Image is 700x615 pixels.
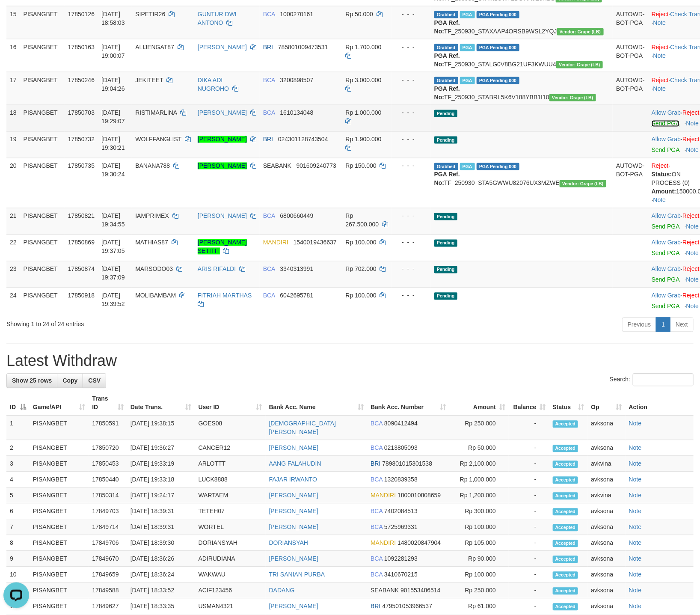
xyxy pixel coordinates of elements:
[30,440,89,456] td: PISANGBET
[269,445,318,452] a: [PERSON_NAME]
[263,11,275,18] span: BCA
[509,416,549,440] td: -
[395,162,427,170] div: - - -
[6,158,20,208] td: 20
[6,391,30,416] th: ID: activate to sort column descending
[553,445,578,452] span: Accepted
[68,163,95,169] span: 17850735
[395,212,427,220] div: - - -
[263,44,273,51] span: BRI
[101,239,125,255] span: [DATE] 19:37:05
[395,265,427,273] div: - - -
[652,11,669,18] a: Reject
[384,445,418,452] span: Copy 0213805093 to clipboard
[89,416,127,440] td: 17850591
[20,72,65,105] td: PISANGBET
[652,239,682,246] span: ·
[686,276,699,283] a: Note
[101,266,125,281] span: [DATE] 19:37:09
[395,238,427,247] div: - - -
[686,223,699,230] a: Note
[682,136,700,143] a: Reject
[434,240,457,247] span: Pending
[263,213,275,220] span: BCA
[652,147,679,154] a: Send PGA
[434,19,460,35] b: PGA Ref. No:
[30,391,89,416] th: Game/API: activate to sort column ascending
[477,163,519,170] span: PGA Pending
[135,136,181,143] span: WOLFFANGLIST
[553,461,578,468] span: Accepted
[30,456,89,472] td: PISANGBET
[198,110,247,116] a: [PERSON_NAME]
[633,374,694,386] input: Search:
[198,136,247,143] a: [PERSON_NAME]
[434,266,457,273] span: Pending
[652,303,679,310] a: Send PGA
[89,456,127,472] td: 17850453
[656,318,670,332] a: 1
[6,504,30,520] td: 6
[68,239,95,246] span: 17850869
[198,213,247,220] a: [PERSON_NAME]
[395,291,427,300] div: - - -
[6,288,20,314] td: 24
[198,44,247,51] a: [PERSON_NAME]
[670,318,694,332] a: Next
[346,292,377,299] span: Rp 100.000
[280,266,314,273] span: Copy 3340313991 to clipboard
[395,135,427,144] div: - - -
[434,44,458,51] span: Grabbed
[346,213,379,228] span: Rp 267.500.000
[346,44,382,51] span: Rp 1.700.000
[587,416,625,440] td: avksona
[127,416,195,440] td: [DATE] 19:38:15
[20,39,65,72] td: PISANGBET
[449,488,509,504] td: Rp 1,200,000
[127,472,195,488] td: [DATE] 19:33:18
[20,261,65,288] td: PISANGBET
[587,391,625,416] th: Op: activate to sort column ascending
[384,476,418,483] span: Copy 1320839358 to clipboard
[195,472,266,488] td: LUCK8888
[278,44,328,51] span: Copy 785801009473531 to clipboard
[653,85,666,92] a: Note
[269,420,336,436] a: [DEMOGRAPHIC_DATA][PERSON_NAME]
[101,213,125,228] span: [DATE] 19:34:55
[280,213,314,220] span: Copy 6800660449 to clipboard
[6,261,20,288] td: 23
[460,163,475,170] span: Marked by avksona
[371,445,383,452] span: BCA
[682,266,700,273] a: Reject
[652,213,681,220] a: Allow Grab
[195,504,266,520] td: TETEH07
[652,239,681,246] a: Allow Grab
[135,292,176,299] span: MOLIBAMBAM
[549,94,596,101] span: Vendor URL: https://dashboard.q2checkout.com/secure
[297,163,336,169] span: Copy 901609240773 to clipboard
[3,3,29,29] button: Open LiveChat chat widget
[629,571,642,578] a: Note
[477,77,519,84] span: PGA Pending
[652,77,669,83] a: Reject
[560,180,606,187] span: Vendor URL: https://dashboard.q2checkout.com/secure
[269,492,318,499] a: [PERSON_NAME]
[30,488,89,504] td: PISANGBET
[346,11,374,18] span: Rp 50.000
[30,472,89,488] td: PISANGBET
[68,213,95,220] span: 17850821
[449,472,509,488] td: Rp 1,000,000
[682,213,700,220] a: Reject
[346,110,382,116] span: Rp 1.000.000
[652,276,679,283] a: Send PGA
[613,39,648,72] td: AUTOWD-BOT-PGA
[20,235,65,261] td: PISANGBET
[101,11,125,26] span: [DATE] 18:58:03
[280,77,314,83] span: Copy 3200898507 to clipboard
[135,44,174,51] span: ALIJENGAT87
[6,105,20,131] td: 18
[629,603,642,610] a: Note
[652,120,679,127] a: Send PGA
[6,235,20,261] td: 22
[269,556,318,562] a: [PERSON_NAME]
